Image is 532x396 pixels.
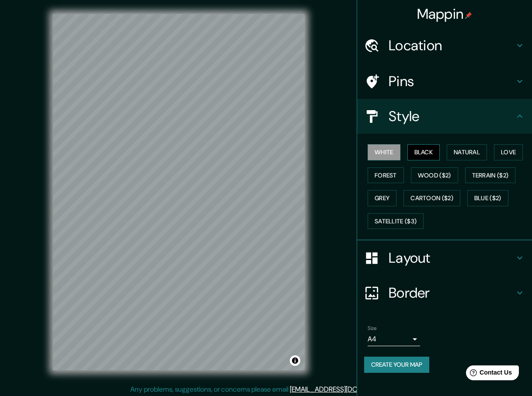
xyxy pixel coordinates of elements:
button: Terrain ($2) [465,167,516,184]
iframe: Help widget launcher [454,362,522,386]
div: Pins [357,64,532,99]
a: [EMAIL_ADDRESS][DOMAIN_NAME] [290,385,398,394]
button: Black [407,144,440,160]
h4: Mappin [417,5,473,23]
h4: Style [389,108,515,125]
button: Toggle attribution [290,355,300,366]
label: Size [368,325,377,332]
div: Style [357,99,532,134]
button: Satellite ($3) [368,213,424,229]
div: A4 [368,332,420,346]
h4: Pins [389,73,515,90]
button: Love [494,144,523,160]
p: Any problems, suggestions, or concerns please email . [130,384,399,395]
button: Grey [368,190,396,206]
div: Layout [357,240,532,275]
canvas: Map [53,14,305,370]
button: Create your map [364,357,429,373]
button: Natural [447,144,487,160]
img: pin-icon.png [465,12,472,19]
h4: Layout [389,249,515,267]
button: Blue ($2) [467,190,508,206]
div: Border [357,275,532,310]
button: White [368,144,400,160]
button: Wood ($2) [411,167,458,184]
div: Location [357,28,532,63]
h4: Location [389,37,515,54]
h4: Border [389,284,515,302]
button: Cartoon ($2) [403,190,460,206]
button: Forest [368,167,404,184]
